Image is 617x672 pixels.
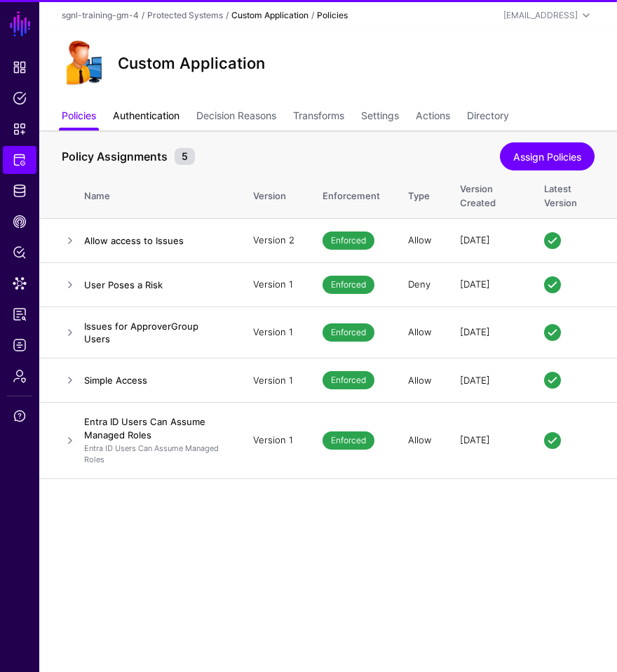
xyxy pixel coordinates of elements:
td: Allow [394,403,446,478]
a: Protected Systems [3,146,36,174]
a: Data Lens [3,269,36,297]
span: [DATE] [460,434,490,445]
td: Version 1 [239,403,308,478]
td: Allow [394,219,446,263]
div: / [308,9,317,22]
span: Data Lens [13,276,27,290]
a: Settings [361,104,399,130]
th: Version Created [446,168,530,219]
td: Version 1 [239,358,308,403]
span: Admin [13,369,27,383]
span: Protected Systems [13,153,27,167]
h2: Custom Application [118,54,265,72]
strong: Policies [317,10,348,20]
a: Identity Data Fabric [3,177,36,205]
a: Admin [3,362,36,390]
span: Identity Data Fabric [13,184,27,198]
td: Version 1 [239,307,308,358]
div: / [223,9,231,22]
a: Snippets [3,115,36,143]
span: Enforced [323,323,374,342]
a: Directory [467,104,509,130]
th: Enforcement [308,168,394,219]
a: Policies [3,84,36,112]
span: Enforced [323,276,374,294]
span: Enforced [323,231,374,250]
a: Decision Reasons [196,104,276,130]
h4: User Poses a Risk [84,278,225,291]
span: Enforced [323,371,374,389]
a: Protected Systems [147,10,223,20]
th: Version [239,168,308,219]
h4: Issues for ApproverGroup Users [84,320,225,345]
h4: Entra ID Users Can Assume Managed Roles [84,415,225,441]
span: Logs [13,338,27,352]
a: Transforms [293,104,344,130]
span: [DATE] [460,326,490,337]
p: Entra ID Users Can Assume Managed Roles [84,443,225,466]
td: Deny [394,263,446,307]
a: Reports [3,300,36,328]
span: Enforced [323,431,374,450]
span: Reports [13,307,27,321]
strong: Custom Application [231,10,308,20]
a: CAEP Hub [3,208,36,236]
a: Policies [62,104,96,130]
a: SGNL [8,8,32,39]
span: Dashboard [13,60,27,74]
span: [DATE] [460,234,490,246]
span: Support [13,409,27,423]
td: Allow [394,358,446,403]
th: Latest Version [530,168,617,219]
span: [DATE] [460,375,490,386]
a: Policy Lens [3,238,36,267]
span: Snippets [13,122,27,136]
span: Policy Assignments [58,148,171,165]
h4: Simple Access [84,374,225,387]
small: 5 [175,148,195,165]
a: Actions [416,104,450,130]
a: Authentication [113,104,179,130]
span: [DATE] [460,278,490,290]
a: Assign Policies [500,142,595,170]
a: sgnl-training-gm-4 [62,10,139,20]
a: Dashboard [3,53,36,81]
div: / [139,9,147,22]
a: Logs [3,331,36,359]
span: CAEP Hub [13,215,27,229]
td: Version 2 [239,219,308,263]
img: svg+xml;base64,PHN2ZyB3aWR0aD0iOTgiIGhlaWdodD0iMTIyIiB2aWV3Qm94PSIwIDAgOTggMTIyIiBmaWxsPSJub25lIi... [62,41,107,86]
span: Policies [13,91,27,105]
th: Type [394,168,446,219]
h4: Allow access to Issues [84,234,225,247]
span: Policy Lens [13,246,27,260]
td: Allow [394,307,446,358]
td: Version 1 [239,263,308,307]
div: [EMAIL_ADDRESS] [503,9,578,22]
th: Name [84,168,239,219]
